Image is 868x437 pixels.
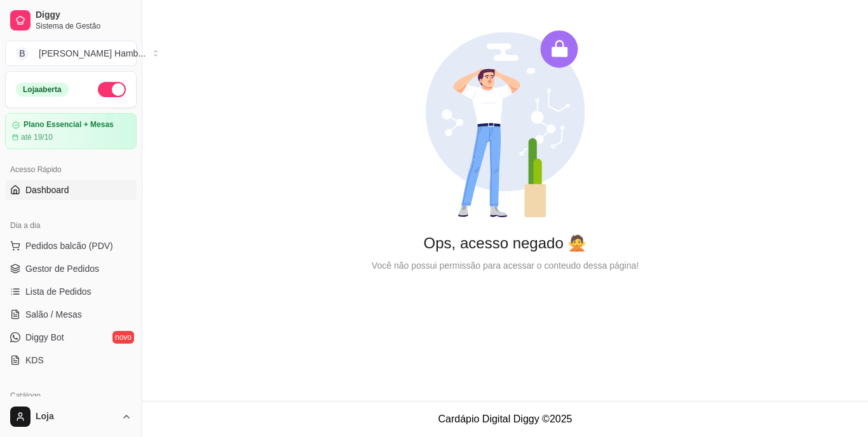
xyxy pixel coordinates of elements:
[5,113,137,149] a: Plano Essencial + Mesasaté 19/10
[36,21,132,31] span: Sistema de Gestão
[142,401,868,437] footer: Cardápio Digital Diggy © 2025
[5,350,137,370] a: KDS
[21,132,53,142] article: até 19/10
[5,259,137,279] a: Gestor de Pedidos
[39,47,146,60] div: [PERSON_NAME] Hamb ...
[16,83,69,97] div: Loja aberta
[98,82,126,97] button: Alterar Status
[5,215,137,236] div: Dia a dia
[5,304,137,325] a: Salão / Mesas
[36,10,132,21] span: Diggy
[25,239,113,252] span: Pedidos balcão (PDV)
[5,159,137,180] div: Acesso Rápido
[5,5,137,36] a: DiggySistema de Gestão
[25,331,64,344] span: Diggy Bot
[163,259,848,272] div: Você não possui permissão para acessar o conteudo dessa página!
[5,236,137,256] button: Pedidos balcão (PDV)
[5,180,137,200] a: Dashboard
[16,47,29,60] span: B
[25,184,69,196] span: Dashboard
[163,233,848,253] div: Ops, acesso negado 🙅
[25,285,92,298] span: Lista de Pedidos
[36,411,116,422] span: Loja
[5,401,137,432] button: Loja
[24,120,114,130] article: Plano Essencial + Mesas
[5,327,137,347] a: Diggy Botnovo
[5,41,137,66] button: Select a team
[5,386,137,406] div: Catálogo
[25,262,99,275] span: Gestor de Pedidos
[25,354,44,366] span: KDS
[5,281,137,302] a: Lista de Pedidos
[25,308,82,321] span: Salão / Mesas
